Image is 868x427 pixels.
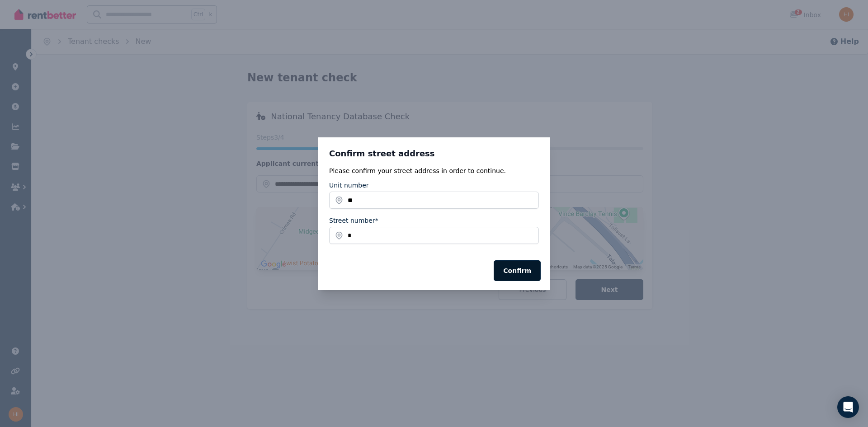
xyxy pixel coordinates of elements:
label: Street number* [329,216,378,225]
p: Please confirm your street address in order to continue. [329,166,539,175]
label: Unit number [329,181,369,190]
button: Confirm [494,260,541,281]
h3: Confirm street address [329,148,539,159]
div: Open Intercom Messenger [837,396,859,418]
